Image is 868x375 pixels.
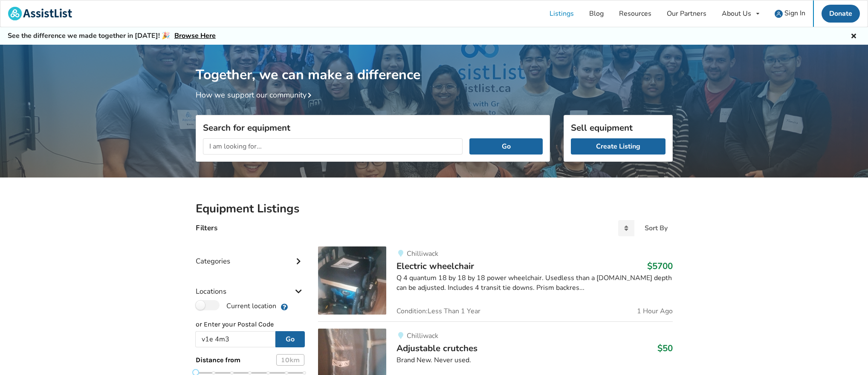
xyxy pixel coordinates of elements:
span: Sign In [784,9,805,18]
img: user icon [775,10,783,18]
h3: Search for equipment [203,122,543,133]
a: Our Partners [659,0,714,27]
a: Resources [611,0,659,27]
span: Chilliwack [407,331,438,341]
h3: $50 [657,343,673,354]
div: Sort By [645,225,668,232]
h2: Equipment Listings [196,201,673,216]
a: user icon Sign In [767,0,813,27]
a: Browse Here [174,31,216,40]
div: Brand New. Never used. [396,355,672,365]
button: Go [469,138,542,155]
img: assistlist-logo [8,7,72,20]
a: Blog [582,0,611,27]
input: I am looking for... [203,138,463,155]
h3: $5700 [647,260,673,272]
div: Locations [196,270,305,300]
h4: Filters [196,223,217,233]
span: Distance from [196,356,240,364]
span: Electric wheelchair [396,260,474,272]
img: mobility-electric wheelchair [318,246,386,315]
a: Listings [542,0,582,27]
span: Adjustable crutches [396,342,477,354]
h3: Sell equipment [571,122,665,133]
div: Q 4 quantum 18 by 18 by 18 power wheelchair. Usedless than a [DOMAIN_NAME] depth can be adjusted.... [396,273,672,293]
a: mobility-electric wheelchair ChilliwackElectric wheelchair$5700Q 4 quantum 18 by 18 by 18 power w... [318,246,672,321]
span: 1 Hour Ago [637,308,673,315]
input: Post Code [195,331,276,347]
label: Current location [196,300,276,311]
a: Donate [822,5,860,23]
span: Condition: Less Than 1 Year [396,308,480,315]
div: About Us [722,10,751,17]
a: How we support our community [196,90,315,100]
a: Create Listing [571,138,665,155]
span: Chilliwack [407,249,438,258]
button: Go [275,331,305,347]
div: Categories [196,240,305,270]
h1: Together, we can make a difference [196,45,673,83]
p: or Enter your Postal Code [196,320,305,329]
div: 10 km [276,354,304,366]
h5: See the difference we made together in [DATE]! 🎉 [8,31,216,40]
